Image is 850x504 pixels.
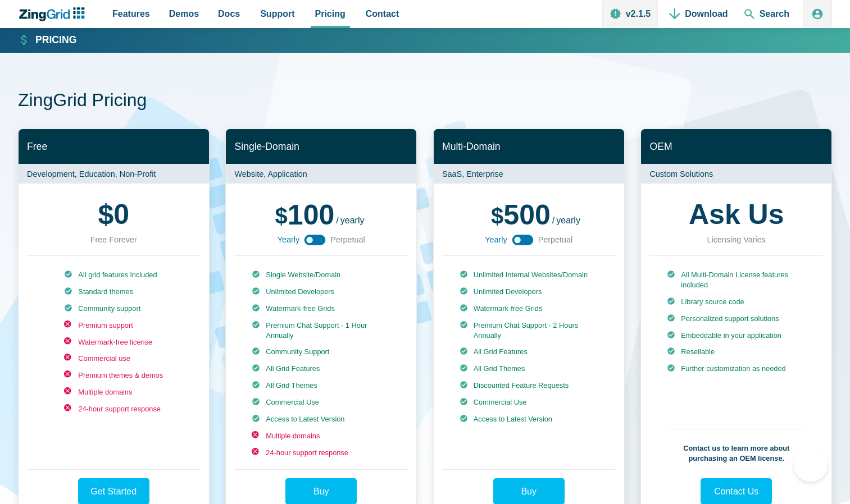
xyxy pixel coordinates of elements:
li: Community Support [252,347,390,357]
span: $ [98,200,113,228]
p: Contact us to learn more about purchasing an OEM license. [666,429,807,464]
span: / [336,216,338,225]
li: Premium Chat Support - 2 Hours Annually [460,320,598,341]
h1: ZingGrid Pricing [18,89,832,114]
span: Support [260,6,294,21]
a: ZingChart Logo. Click to return to the homepage [18,7,90,21]
li: Discounted Feature Requests [460,381,598,391]
span: yearly [340,216,365,225]
strong: Ask Us [689,200,784,228]
li: All Grid Features [460,347,598,357]
li: All Grid Themes [252,381,390,391]
iframe: Help Scout Beacon - Open [794,448,828,482]
li: Access to Latest Version [252,414,390,424]
p: Custom Solutions [641,164,831,184]
p: SaaS, Enterprise [434,164,624,184]
span: / [552,216,554,225]
span: Demos [169,6,199,21]
span: 500 [491,199,551,231]
li: All Multi-Domain License features included [667,270,806,290]
strong: Pricing [35,35,76,45]
h2: Free [19,129,209,164]
li: Resellable [667,347,806,357]
li: 24-hour support response [64,404,163,414]
li: All Grid Features [252,364,390,374]
span: Contact [366,6,399,21]
li: Multiple domains [64,387,163,397]
li: Further customization as needed [667,364,806,374]
span: Pricing [315,6,346,21]
li: Single Website/Domain [252,270,390,280]
li: Community support [64,304,163,314]
span: Docs [218,6,240,21]
li: Unlimited Developers [252,287,390,297]
span: Perpetual [330,233,365,246]
li: Watermark-free Grids [252,304,390,314]
span: Features [112,6,150,21]
li: Watermark-free Grids [460,304,598,314]
li: 24-hour support response [252,448,390,458]
span: Perpetual [538,233,573,246]
li: Commercial Use [460,397,598,407]
li: Multiple domains [252,431,390,441]
li: Unlimited Internal Websites/Domain [460,270,598,280]
p: Development, Education, Non-Profit [19,164,209,184]
h2: Single-Domain [226,129,416,164]
li: Premium Chat Support - 1 Hour Annually [252,320,390,341]
div: Free Forever [90,233,137,246]
li: Library source code [667,297,806,307]
h2: OEM [641,129,831,164]
li: Commercial Use [252,397,390,407]
div: Licensing Varies [707,233,766,246]
li: Premium themes & demos [64,370,163,381]
span: 100 [275,199,335,231]
h2: Multi-Domain [434,129,624,164]
p: Website, Application [226,164,416,184]
strong: 0 [98,200,129,228]
li: Commercial use [64,354,163,364]
span: yearly [556,216,580,225]
a: Pricing [19,34,76,47]
li: Access to Latest Version [460,414,598,424]
li: All Grid Themes [460,364,598,374]
li: Premium support [64,320,163,331]
li: Embeddable in your application [667,331,806,341]
li: Unlimited Developers [460,287,598,297]
span: Yearly [485,233,507,246]
li: All grid features included [64,270,163,280]
li: Watermark-free license [64,337,163,347]
span: Yearly [278,233,299,246]
li: Personalized support solutions [667,314,806,324]
li: Standard themes [64,287,163,297]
